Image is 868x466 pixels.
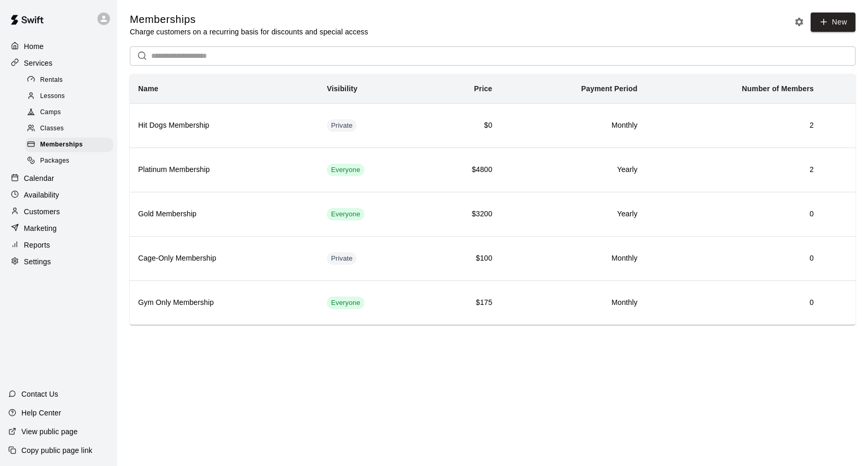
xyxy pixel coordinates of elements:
div: This membership is hidden from the memberships page [327,252,357,265]
div: Rentals [25,73,113,88]
h6: Gold Membership [138,209,310,220]
div: Classes [25,121,113,136]
h6: Platinum Membership [138,164,310,176]
a: Classes [25,121,117,137]
p: Marketing [24,223,57,234]
span: Everyone [327,210,364,219]
a: Settings [8,254,109,269]
h6: Gym Only Membership [138,297,310,309]
p: Customers [24,206,60,217]
div: Memberships [25,138,113,152]
p: Charge customers on a recurring basis for discounts and special access [130,27,368,37]
b: Payment Period [581,84,638,93]
span: Lessons [40,91,65,102]
span: Private [327,121,357,131]
span: Camps [40,107,61,118]
p: Settings [24,256,51,267]
a: New [811,13,855,32]
a: Camps [25,105,117,121]
a: Memberships [25,137,117,153]
h6: 2 [654,120,814,131]
p: Calendar [24,173,54,183]
h6: $100 [435,253,492,264]
h6: Hit Dogs Membership [138,120,310,131]
h6: Yearly [509,164,637,176]
span: Rentals [40,75,63,85]
p: View public page [21,426,78,437]
span: Everyone [327,165,364,175]
h6: $3200 [435,209,492,220]
div: Packages [25,154,113,168]
a: Marketing [8,220,109,236]
h6: Monthly [509,297,637,309]
b: Visibility [327,84,358,93]
div: This membership is visible to all customers [327,164,364,176]
a: Customers [8,204,109,219]
span: Private [327,254,357,264]
span: Memberships [40,140,83,150]
h6: 0 [654,253,814,264]
a: Availability [8,187,109,203]
p: Help Center [21,408,61,418]
a: Calendar [8,170,109,186]
h6: 0 [654,209,814,220]
a: Home [8,39,109,54]
div: Lessons [25,89,113,104]
span: Classes [40,124,64,134]
h6: 2 [654,164,814,176]
div: Camps [25,105,113,120]
b: Name [138,84,158,93]
b: Number of Members [742,84,814,93]
p: Availability [24,190,59,200]
h5: Memberships [130,13,368,27]
span: Packages [40,156,69,166]
a: Rentals [25,72,117,88]
p: Copy public page link [21,445,92,456]
a: Lessons [25,88,117,104]
a: Services [8,55,109,71]
a: Packages [25,153,117,169]
b: Price [474,84,492,93]
h6: Monthly [509,120,637,131]
div: This membership is visible to all customers [327,208,364,220]
p: Reports [24,240,50,250]
p: Services [24,58,53,68]
p: Home [24,41,44,52]
h6: $175 [435,297,492,309]
h6: Monthly [509,253,637,264]
h6: Cage-Only Membership [138,253,310,264]
p: Contact Us [21,389,58,399]
h6: 0 [654,297,814,309]
h6: $0 [435,120,492,131]
a: Reports [8,237,109,253]
h6: $4800 [435,164,492,176]
button: Memberships settings [791,14,807,30]
table: simple table [130,74,855,325]
div: This membership is hidden from the memberships page [327,119,357,132]
span: Everyone [327,298,364,308]
div: This membership is visible to all customers [327,297,364,309]
h6: Yearly [509,209,637,220]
